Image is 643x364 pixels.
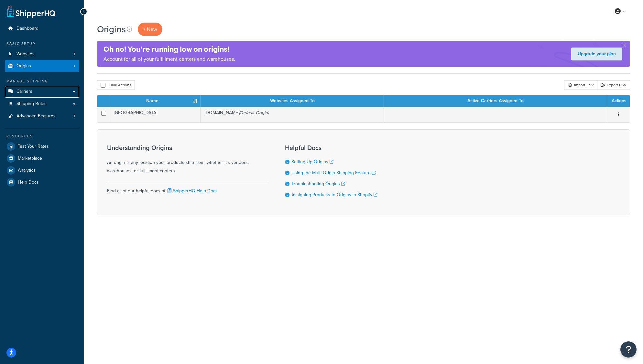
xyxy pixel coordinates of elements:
a: Troubleshooting Origins [291,180,345,187]
a: + New [138,23,162,36]
li: Websites [5,48,79,60]
li: Advanced Features [5,110,79,122]
h3: Understanding Origins [107,144,269,151]
span: Help Docs [18,180,39,185]
span: 1 [74,113,75,119]
span: Origins [16,63,31,69]
a: Carriers [5,86,79,98]
span: Marketplace [18,156,42,161]
td: [DOMAIN_NAME] [201,107,384,123]
li: Origins [5,60,79,72]
h3: Helpful Docs [285,144,377,151]
span: Test Your Rates [18,144,49,149]
button: Open Resource Center [620,341,637,358]
span: Carriers [16,89,32,94]
a: Marketplace [5,153,79,164]
span: + New [143,26,157,33]
div: Resources [5,134,79,139]
a: ShipperHQ Home [7,5,55,18]
span: Analytics [18,168,36,173]
a: Test Your Rates [5,141,79,152]
a: Upgrade your plan [571,48,622,60]
th: Active Carriers Assigned To [384,95,607,107]
th: Actions [607,95,630,107]
a: Help Docs [5,177,79,188]
span: Advanced Features [16,113,56,119]
a: Advanced Features 1 [5,110,79,122]
a: Websites 1 [5,48,79,60]
a: Export CSV [597,80,630,90]
a: Shipping Rules [5,98,79,110]
a: Using the Multi-Origin Shipping Feature [291,169,376,176]
span: Shipping Rules [16,101,47,107]
a: ShipperHQ Help Docs [166,187,218,194]
i: (Default Origin) [239,109,269,116]
a: Origins 1 [5,60,79,72]
h1: Origins [97,23,126,36]
h4: Oh no! You’re running low on origins! [104,44,235,55]
td: [GEOGRAPHIC_DATA] [110,107,201,123]
a: Dashboard [5,23,79,35]
th: Websites Assigned To [201,95,384,107]
div: Find all of our helpful docs at: [107,182,269,195]
span: 1 [74,63,75,69]
a: Assigning Products to Origins in Shopify [291,191,377,198]
th: Name : activate to sort column ascending [110,95,201,107]
p: Account for all of your fulfillment centers and warehouses. [104,55,235,64]
a: Setting Up Origins [291,158,333,165]
div: Basic Setup [5,41,79,47]
span: 1 [74,51,75,57]
span: Websites [16,51,35,57]
div: An origin is any location your products ship from, whether it's vendors, warehouses, or fulfillme... [107,144,269,175]
div: Import CSV [564,80,597,90]
div: Manage Shipping [5,79,79,84]
span: Dashboard [16,26,38,31]
button: Bulk Actions [97,80,135,90]
a: Analytics [5,165,79,176]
